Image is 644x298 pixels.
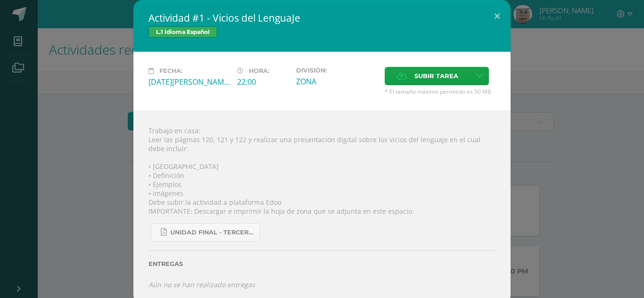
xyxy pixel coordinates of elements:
span: * El tamaño máximo permitido es 50 MB [385,88,495,96]
label: División: [296,67,377,74]
label: Entregas [149,260,495,267]
span: Fecha: [159,67,182,74]
span: Hora: [249,67,269,74]
h2: Actividad #1 - Vicios del LenguaJe [149,11,495,24]
div: [DATE][PERSON_NAME] [149,77,230,87]
div: ZONA [296,76,377,87]
span: L.1 Idioma Español [149,26,217,38]
i: Aún no se han realizado entregas [149,280,255,289]
a: UNIDAD FINAL - TERCERO BASICO A-B-C.pdf [151,223,260,242]
div: 22:00 [237,77,289,87]
span: Subir tarea [414,67,458,85]
span: UNIDAD FINAL - TERCERO BASICO A-B-C.pdf [170,229,255,236]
